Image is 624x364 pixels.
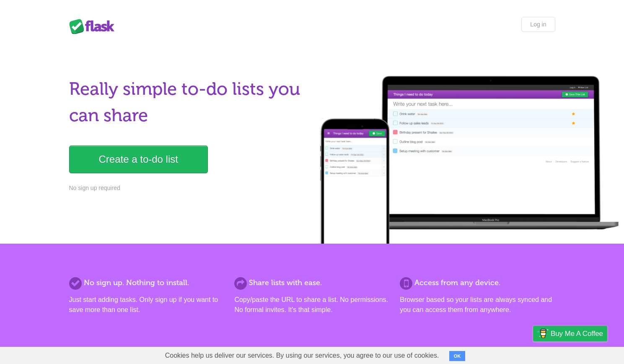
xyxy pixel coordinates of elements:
p: No sign up required [69,184,307,192]
a: Buy me a coffee [533,326,607,341]
div: Flask Lists [69,19,119,34]
h1: Really simple to-do lists you can share [69,76,307,129]
h2: No sign up. Nothing to install. [69,277,224,289]
button: OK [449,351,466,361]
a: Log in [521,17,555,32]
span: Buy me a coffee [551,326,603,341]
p: Just start adding tasks. Only sign up if you want to save more than one list. [69,295,224,315]
img: Buy me a coffee [537,326,549,341]
h2: Access from any device. [400,277,555,289]
h2: Share lists with ease. [234,277,389,289]
a: Create a to-do list [69,146,208,173]
span: Cookies help us deliver our services. By using our services, you agree to our use of cookies. [157,347,448,364]
p: Browser based so your lists are always synced and you can access them from anywhere. [400,295,555,315]
p: Copy/paste the URL to share a list. No permissions. No formal invites. It's that simple. [234,295,389,315]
